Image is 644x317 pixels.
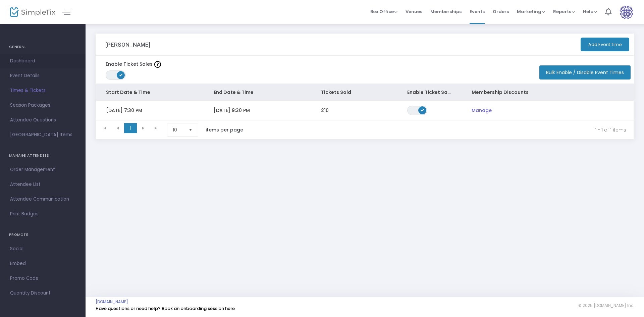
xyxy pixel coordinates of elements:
[119,73,123,76] span: ON
[10,210,75,218] span: Print Badges
[10,57,75,65] span: Dashboard
[539,65,631,80] button: Bulk Enable / Disable Event Times
[204,84,311,101] th: End Date & Time
[493,3,509,20] span: Orders
[10,245,75,253] span: Social
[96,305,235,312] a: Have questions or need help? Book an onboarding session here
[10,195,75,204] span: Attendee Communication
[578,303,634,308] span: © 2025 [DOMAIN_NAME] Inc.
[173,126,183,133] span: 10
[553,8,575,15] span: Reports
[10,86,75,95] span: Times & Tickets
[105,41,150,48] h3: [PERSON_NAME]
[154,61,161,68] img: question-mark
[10,180,75,189] span: Attendee List
[517,8,545,15] span: Marketing
[370,8,397,15] span: Box Office
[96,84,634,120] div: Data table
[96,84,204,101] th: Start Date & Time
[397,84,462,101] th: Enable Ticket Sales
[9,228,76,242] h4: PROMOTE
[406,3,422,20] span: Venues
[9,40,76,54] h4: GENERAL
[10,101,75,110] span: Season Packages
[421,108,424,112] span: ON
[10,289,75,298] span: Quantity Discount
[311,84,397,101] th: Tickets Sold
[10,259,75,268] span: Embed
[106,61,161,68] label: Enable Ticket Sales
[186,123,195,136] button: Select
[214,107,250,114] span: [DATE] 9:30 PM
[96,299,128,305] a: [DOMAIN_NAME]
[106,107,142,114] span: [DATE] 7:30 PM
[9,149,76,162] h4: MANAGE ATTENDEES
[257,123,626,137] kendo-pager-info: 1 - 1 of 1 items
[583,8,597,15] span: Help
[462,84,547,101] th: Membership Discounts
[124,123,137,133] span: Page 1
[10,274,75,283] span: Promo Code
[472,107,492,114] span: Manage
[10,130,75,139] span: [GEOGRAPHIC_DATA] Items
[470,3,485,20] span: Events
[10,165,75,174] span: Order Management
[321,107,329,114] span: 210
[10,116,75,124] span: Attendee Questions
[430,3,462,20] span: Memberships
[10,71,75,80] span: Event Details
[581,38,629,51] button: Add Event Time
[206,126,243,133] label: items per page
